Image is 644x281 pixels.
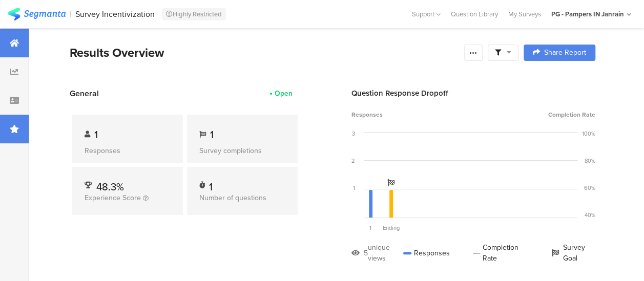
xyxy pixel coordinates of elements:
div: Responses [85,145,171,156]
span: General [70,88,99,99]
div: Highly Restricted [162,8,226,20]
span: Share Report [544,49,586,56]
img: segmanta logo [8,8,66,20]
span: 1 [94,127,98,142]
div: PG - Pampers IN Janrain [551,9,624,19]
span: Experience Score [85,192,141,203]
div: Responses [403,242,450,264]
div: Support [412,6,441,22]
div: Survey Incentivization [75,9,155,19]
span: 1 [369,224,371,232]
span: 48.3% [96,179,124,194]
div: unique views [368,242,403,264]
div: 1 [353,184,355,192]
div: Survey Goal [551,242,595,264]
div: 1 [209,179,213,189]
div: Survey completions [199,145,285,156]
div: Results Overview [70,44,459,62]
div: Ending [381,224,401,232]
div: | [70,8,71,20]
span: Number of questions [199,192,266,203]
span: Completion Rate [548,110,595,119]
span: 1 [210,127,214,142]
div: Completion Rate [473,242,529,264]
span: Responses [351,110,383,119]
div: 60% [584,184,595,192]
a: My Surveys [503,9,546,19]
div: 80% [585,157,595,165]
div: 100% [582,129,595,138]
div: 5 [364,248,368,258]
div: 3 [352,129,355,138]
div: Question Response Dropoff [351,88,595,99]
i: Survey Goal [387,179,394,186]
div: 40% [585,211,595,219]
div: 2 [351,157,355,165]
div: Open [275,88,293,99]
a: Question Library [446,9,503,19]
